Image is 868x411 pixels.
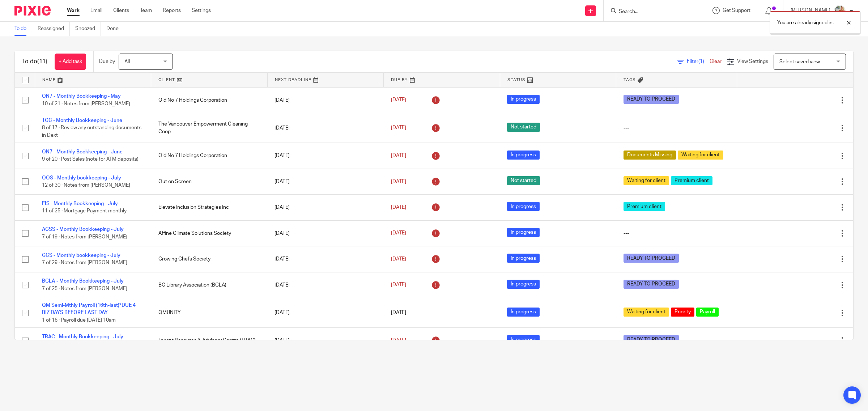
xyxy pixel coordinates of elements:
[151,298,268,327] td: QMUNITY
[14,6,51,16] img: Pixie
[624,95,679,104] span: READY TO PROCEED
[391,338,406,343] span: [DATE]
[507,151,540,160] span: In progress
[624,78,636,82] span: Tags
[624,335,679,344] span: READY TO PROCEED
[507,95,540,104] span: In progress
[151,113,268,143] td: The Vancouver Empowerment Cleaning Coop
[267,169,384,194] td: [DATE]
[14,22,32,36] a: To do
[698,59,704,64] span: (1)
[140,7,152,14] a: Team
[391,231,406,236] span: [DATE]
[75,22,101,36] a: Snoozed
[163,7,181,14] a: Reports
[267,246,384,272] td: [DATE]
[67,7,80,14] a: Work
[151,246,268,272] td: Growing Chefs Society
[391,310,406,315] span: [DATE]
[391,257,406,262] span: [DATE]
[391,283,406,288] span: [DATE]
[42,279,124,284] a: BCLA - Monthly Bookkeeping - July
[624,280,679,289] span: READY TO PROCEED
[624,202,665,211] span: Premium client
[687,59,710,64] span: Filter
[391,153,406,158] span: [DATE]
[391,98,406,103] span: [DATE]
[624,230,730,237] div: ---
[507,228,540,237] span: In progress
[507,254,540,263] span: In progress
[151,328,268,353] td: Tenant Resource & Advisory Centre (TRAC)
[42,157,139,162] span: 9 of 20 · Post Sales (note for ATM deposits)
[42,126,141,138] span: 8 of 17 · Review any outstanding documents in Dext
[151,143,268,169] td: Old No 7 Holdings Corporation
[737,59,768,64] span: View Settings
[267,143,384,169] td: [DATE]
[42,209,127,214] span: 11 of 25 · Mortgage Payment monthly
[99,58,115,65] p: Due by
[42,253,120,258] a: GCS - Monthly bookkeeping - July
[192,7,211,14] a: Settings
[151,195,268,220] td: Elevate Inclusion Strategies Inc
[124,59,130,64] span: All
[671,176,712,185] span: Premium client
[55,54,86,70] a: + Add task
[624,176,669,185] span: Waiting for client
[42,234,127,240] span: 7 of 19 · Notes from [PERSON_NAME]
[710,59,722,64] a: Clear
[507,176,540,185] span: Not started
[42,94,121,99] a: ON7 - Monthly Bookkeeping - May
[624,308,669,317] span: Waiting for client
[151,169,268,194] td: Out on Screen
[507,308,540,317] span: In progress
[151,220,268,246] td: Affine Climate Solutions Society
[267,113,384,143] td: [DATE]
[42,118,122,123] a: TCC - Monthly Bookkeeping - June
[113,7,129,14] a: Clients
[779,59,820,64] span: Select saved view
[777,19,834,26] p: You are already signed in.
[267,328,384,353] td: [DATE]
[267,298,384,327] td: [DATE]
[42,183,130,188] span: 12 of 30 · Notes from [PERSON_NAME]
[151,272,268,298] td: BC Library Association (BCLA)
[507,280,540,289] span: In progress
[42,175,121,181] a: OOS - Monthly bookkeeping - July
[267,87,384,113] td: [DATE]
[391,205,406,210] span: [DATE]
[106,22,124,36] a: Done
[42,149,123,154] a: ON7 - Monthly Bookkeeping - June
[507,335,540,344] span: In progress
[151,87,268,113] td: Old No 7 Holdings Corporation
[42,201,118,206] a: EIS - Monthly Bookkeeping - July
[267,220,384,246] td: [DATE]
[267,195,384,220] td: [DATE]
[834,5,846,17] img: MIC.jpg
[38,22,70,36] a: Reassigned
[624,151,676,160] span: Documents Missing
[678,151,723,160] span: Waiting for client
[391,179,406,184] span: [DATE]
[507,123,540,132] span: Not started
[42,303,136,315] a: QM Semi-Mthly Payroll (16th-last)*DUE 4 BIZ DAYS BEFORE LAST DAY
[391,125,406,130] span: [DATE]
[22,58,47,65] h1: To do
[507,202,540,211] span: In progress
[42,101,130,106] span: 10 of 21 · Notes from [PERSON_NAME]
[671,308,694,317] span: Priority
[42,334,123,339] a: TRAC - Monthly Bookkeeping - July
[42,260,127,265] span: 7 of 29 · Notes from [PERSON_NAME]
[42,318,116,323] span: 1 of 16 · Payroll due [DATE] 10am
[90,7,102,14] a: Email
[267,272,384,298] td: [DATE]
[42,286,127,291] span: 7 of 25 · Notes from [PERSON_NAME]
[624,254,679,263] span: READY TO PROCEED
[624,124,730,132] div: ---
[37,59,47,64] span: (11)
[42,227,124,232] a: ACSS - Monthly Bookkeeping - July
[696,308,719,317] span: Payroll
